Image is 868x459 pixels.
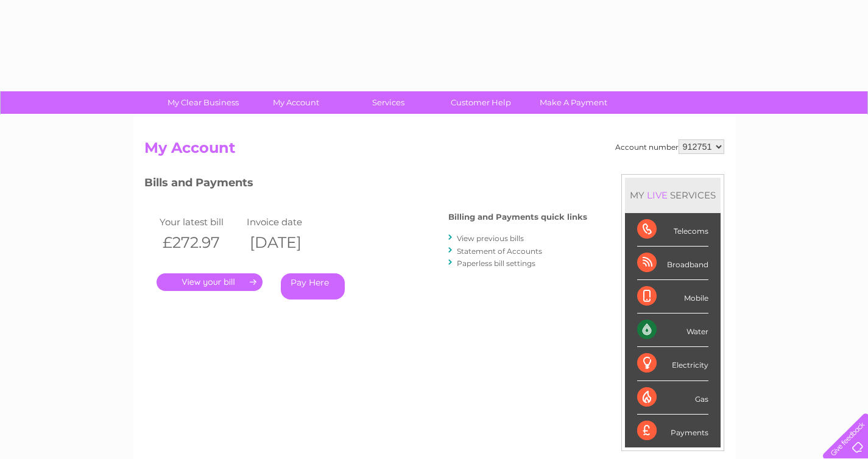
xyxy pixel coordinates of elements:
[637,280,708,314] div: Mobile
[625,178,721,212] div: MY SERVICES
[523,91,624,114] a: Make A Payment
[244,214,331,230] td: Invoice date
[637,213,708,247] div: Telecoms
[644,189,670,201] div: LIVE
[431,91,531,114] a: Customer Help
[157,273,263,291] a: .
[338,91,439,114] a: Services
[144,174,587,195] h3: Bills and Payments
[637,314,708,347] div: Water
[448,212,587,222] h4: Billing and Payments quick links
[637,415,708,447] div: Payments
[615,139,724,154] div: Account number
[244,230,331,255] th: [DATE]
[457,259,535,268] a: Paperless bill settings
[457,247,542,256] a: Statement of Accounts
[157,230,244,255] th: £272.97
[637,247,708,280] div: Broadband
[637,381,708,415] div: Gas
[281,273,345,300] a: Pay Here
[637,347,708,380] div: Electricity
[144,139,724,163] h2: My Account
[153,91,253,114] a: My Clear Business
[457,234,524,243] a: View previous bills
[157,214,244,230] td: Your latest bill
[245,91,346,114] a: My Account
